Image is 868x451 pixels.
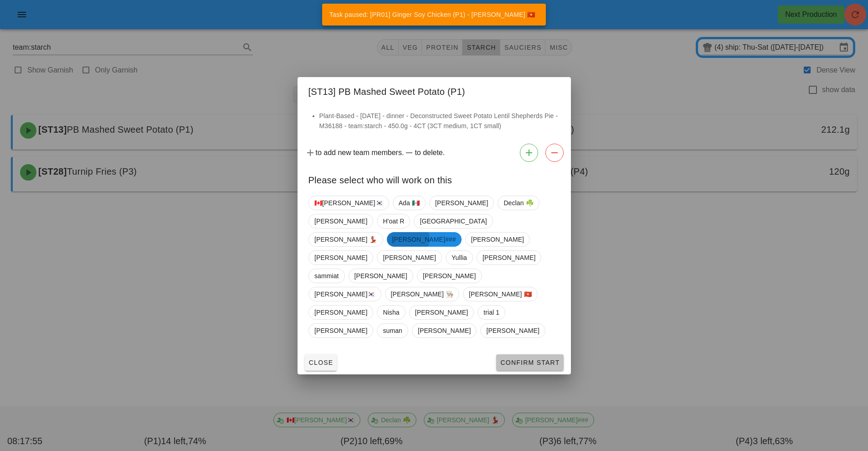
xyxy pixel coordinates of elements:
[420,214,487,228] span: [GEOGRAPHIC_DATA]
[398,196,419,210] span: Ada 🇲🇽
[483,306,499,319] span: trial 1
[383,324,402,337] span: suman
[503,196,533,210] span: Declan ☘️
[314,306,367,319] span: [PERSON_NAME]
[435,196,488,210] span: [PERSON_NAME]
[298,166,571,192] div: Please select who will work on this
[482,251,535,264] span: [PERSON_NAME]
[383,306,399,319] span: Nisha
[415,306,467,319] span: [PERSON_NAME]
[383,251,436,264] span: [PERSON_NAME]
[500,359,560,366] span: Confirm Start
[354,269,407,283] span: [PERSON_NAME]
[486,324,539,337] span: [PERSON_NAME]
[314,287,375,301] span: [PERSON_NAME]🇰🇷
[471,233,524,246] span: [PERSON_NAME]
[417,324,470,337] span: [PERSON_NAME]
[469,287,532,301] span: [PERSON_NAME] 🇻🇳
[298,140,571,166] div: to add new team members. to delete.
[314,233,377,246] span: [PERSON_NAME] 💃🏽
[319,111,560,131] li: Plant-Based - [DATE] - dinner - Deconstructed Sweet Potato Lentil Shepherds Pie - M36188 - team:s...
[314,214,367,228] span: [PERSON_NAME]
[305,354,337,371] button: Close
[392,232,456,247] span: [PERSON_NAME]###
[496,354,563,371] button: Confirm Start
[314,324,367,337] span: [PERSON_NAME]
[423,269,476,283] span: [PERSON_NAME]
[314,251,367,264] span: [PERSON_NAME]
[298,77,571,104] div: [ST13] PB Mashed Sweet Potato (P1)
[314,269,339,283] span: sammiat
[314,196,383,210] span: 🇨🇦[PERSON_NAME]🇰🇷
[451,251,467,264] span: Yullia
[390,287,453,301] span: [PERSON_NAME] 👨🏼‍🍳
[383,214,404,228] span: H'oat R
[308,359,334,366] span: Close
